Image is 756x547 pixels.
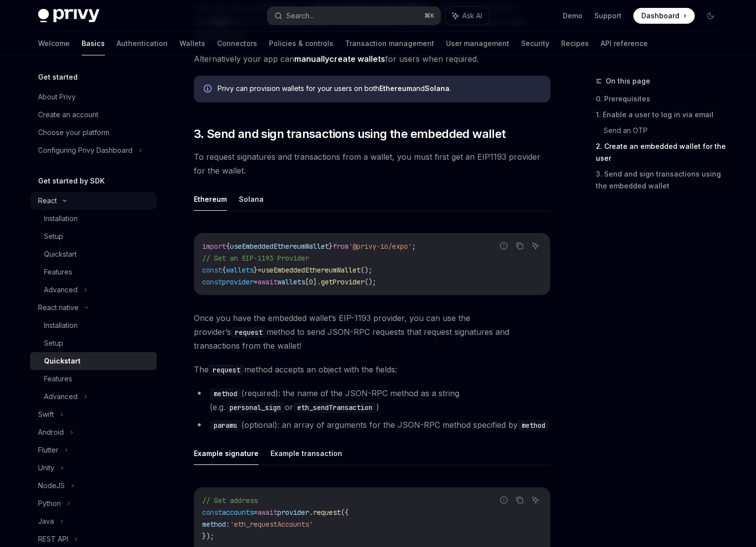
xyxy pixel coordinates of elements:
span: Dashboard [641,11,679,21]
a: Installation [30,210,157,228]
span: useEmbeddedEthereumWallet [230,242,329,251]
span: { [226,242,230,251]
button: Example signature [194,442,259,465]
span: [ [305,277,309,286]
span: = [258,266,262,274]
span: The method accepts an object with the fields: [194,363,550,376]
div: REST API [38,533,68,545]
span: '@privy-io/expo' [349,242,412,251]
a: Setup [30,228,157,245]
div: Advanced [44,284,78,296]
span: wallets [277,277,305,286]
a: 2. Create an embedded wallet for the user [596,138,726,166]
strong: manually [294,54,329,64]
span: import [202,242,226,251]
button: Ask AI [529,494,542,506]
div: Python [38,498,61,509]
a: Installation [30,317,157,334]
div: Features [44,373,72,385]
span: { [222,266,226,274]
code: method [210,388,241,399]
button: Copy the contents from the code block [513,494,526,506]
div: Advanced [44,391,78,403]
span: await [258,277,277,286]
span: provider [222,277,254,286]
a: Choose your platform [30,124,157,141]
a: 3. Send and sign transactions using the embedded wallet [596,166,726,194]
div: Quickstart [44,355,81,367]
code: params [210,420,241,431]
span: // Get address [202,496,258,505]
a: Wallets [179,32,205,55]
div: Setup [44,230,63,242]
div: Features [44,266,72,278]
a: Authentication [117,32,168,55]
div: Configuring Privy Dashboard [38,144,133,156]
a: Recipes [561,32,589,55]
div: Android [38,426,64,438]
span: ({ [341,508,349,517]
span: . [309,508,313,517]
code: personal_sign [225,402,285,413]
code: request [231,327,267,338]
a: Create an account [30,106,157,124]
span: (); [364,277,376,286]
span: (); [360,266,372,274]
a: Basics [82,32,105,55]
span: // Get an EIP-1193 Provider [202,254,309,263]
a: Quickstart [30,352,157,370]
div: Flutter [38,444,58,456]
button: Ask AI [445,7,489,25]
code: eth_sendTransaction [293,402,376,413]
span: }); [202,532,214,541]
span: provider [277,508,309,517]
svg: Info [204,85,214,94]
strong: Ethereum [379,84,412,92]
button: Report incorrect code [497,239,510,252]
a: Setup [30,334,157,352]
a: Support [594,11,622,21]
span: const [202,277,222,286]
span: const [202,508,222,517]
div: React native [38,302,79,314]
div: React [38,195,57,207]
span: const [202,266,222,274]
span: Alternatively your app can for users when required. [194,52,550,66]
a: Welcome [38,32,70,55]
div: Setup [44,337,63,349]
a: Security [521,32,549,55]
span: 0 [309,277,313,286]
div: Quickstart [44,248,77,260]
a: Quickstart [30,245,157,263]
a: API reference [601,32,648,55]
a: Send an OTP [604,123,726,138]
div: Unity [38,462,54,474]
strong: Solana [425,84,449,92]
span: await [258,508,277,517]
span: = [254,508,258,517]
button: Example transaction [270,442,342,465]
span: accounts [222,508,254,517]
div: Choose your platform [38,127,109,138]
a: Policies & controls [269,32,333,55]
button: Toggle dark mode [703,8,718,24]
a: Demo [563,11,582,21]
a: About Privy [30,88,157,106]
div: NodeJS [38,480,65,492]
span: } [329,242,333,251]
a: manuallycreate wallets [294,54,385,64]
span: method: [202,520,230,529]
button: Ask AI [529,239,542,252]
span: wallets [226,266,254,274]
a: Features [30,263,157,281]
div: Search... [286,10,314,22]
button: Solana [239,187,264,211]
span: Ask AI [462,11,482,21]
div: Java [38,515,54,527]
span: ]. [313,277,321,286]
li: (required): the name of the JSON-RPC method as a string (e.g. or ) [194,386,550,414]
button: Search...⌘K [267,7,441,25]
h5: Get started [38,71,78,83]
span: getProvider [321,277,364,286]
a: 1. Enable a user to log in via email [596,107,726,123]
